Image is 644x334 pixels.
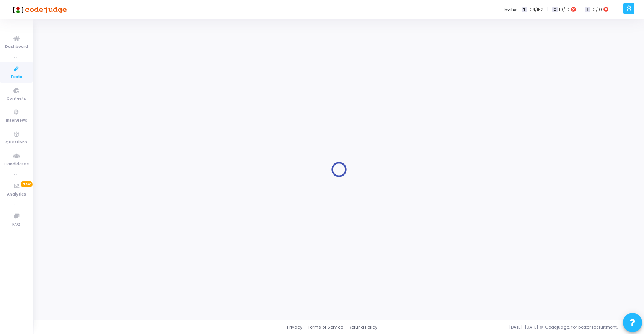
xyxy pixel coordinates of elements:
span: 104/152 [528,7,543,13]
span: | [547,5,548,13]
span: Interviews [6,117,27,124]
img: logo [10,2,67,17]
div: [DATE]-[DATE] © Codejudge, for better recruitment. [377,324,634,331]
span: FAQ [12,222,20,228]
span: T [522,7,527,13]
span: C [552,7,557,13]
span: Candidates [4,161,29,168]
a: Refund Policy [349,324,377,331]
span: Analytics [7,191,26,198]
label: Invites: [504,7,519,13]
span: 10/10 [559,7,569,13]
span: I [585,7,590,13]
span: Tests [10,74,22,80]
a: Privacy [287,324,302,331]
span: 10/10 [592,7,602,13]
span: Contests [7,96,26,102]
span: Dashboard [5,44,28,50]
span: New [21,181,33,187]
span: Questions [5,139,27,146]
span: | [580,5,581,13]
a: Terms of Service [308,324,343,331]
